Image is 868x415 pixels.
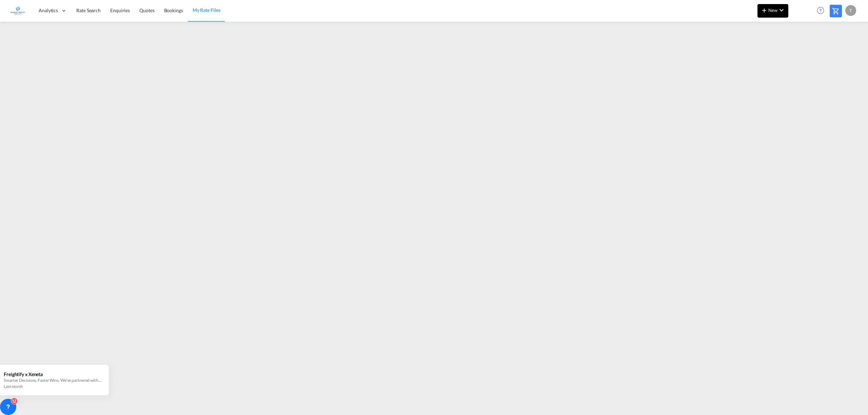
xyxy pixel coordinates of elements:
[76,7,101,13] span: Rate Search
[193,7,220,13] span: My Rate Files
[139,7,154,13] span: Quotes
[845,5,856,16] div: T
[777,6,786,14] md-icon: icon-chevron-down
[815,5,826,16] span: Help
[815,5,830,17] div: Help
[39,7,58,14] span: Analytics
[110,7,130,13] span: Enquiries
[757,4,788,18] button: icon-plus 400-fgNewicon-chevron-down
[10,3,25,18] img: 6a2c35f0b7c411ef99d84d375d6e7407.jpg
[760,6,768,14] md-icon: icon-plus 400-fg
[164,7,183,13] span: Bookings
[760,7,786,13] span: New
